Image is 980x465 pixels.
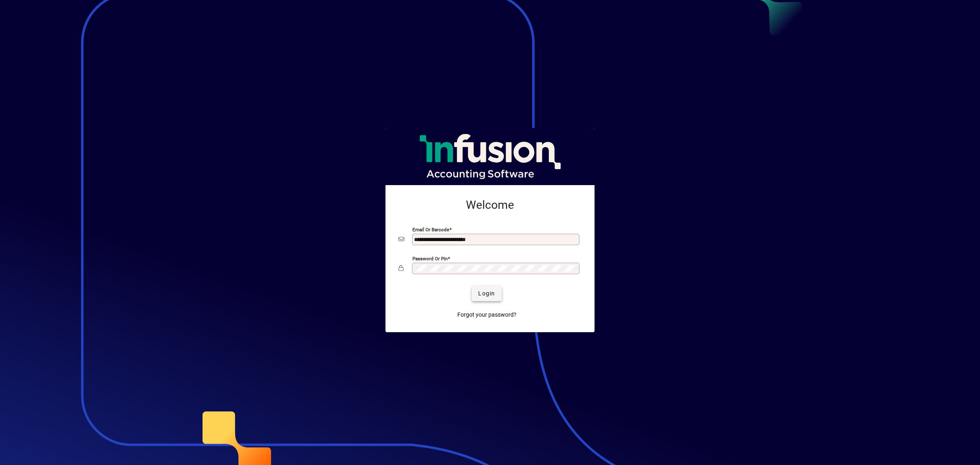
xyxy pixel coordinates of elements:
[412,255,448,261] mat-label: Password or Pin
[478,289,495,298] span: Login
[399,198,581,212] h2: Welcome
[457,311,517,319] span: Forgot your password?
[412,226,449,232] mat-label: Email or Barcode
[472,286,501,301] button: Login
[454,308,520,322] a: Forgot your password?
